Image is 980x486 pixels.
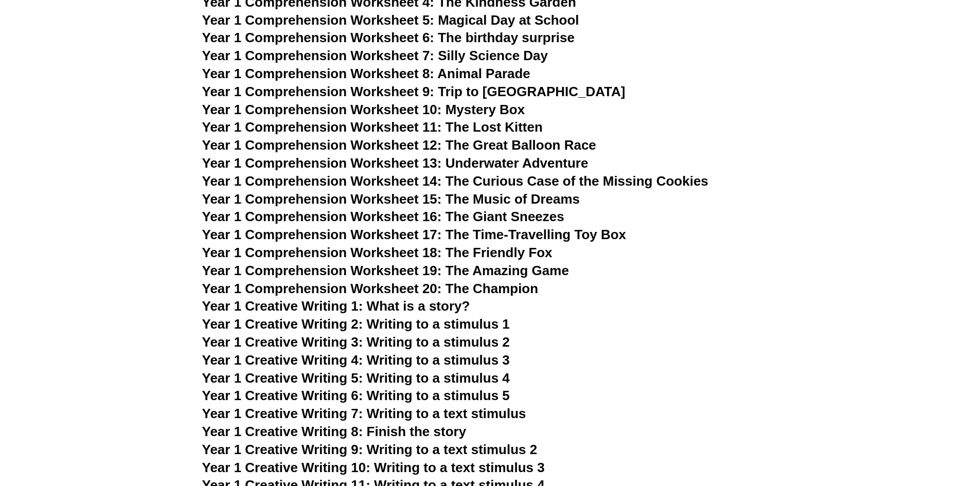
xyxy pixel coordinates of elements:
[202,30,575,45] a: Year 1 Comprehension Worksheet 6: The birthday surprise
[202,442,538,457] a: Year 1 Creative Writing 9: Writing to a text stimulus 2
[202,84,626,99] a: Year 1 Comprehension Worksheet 9: Trip to [GEOGRAPHIC_DATA]
[202,316,510,332] a: Year 1 Creative Writing 2: Writing to a stimulus 1
[202,460,545,475] a: Year 1 Creative Writing 10: Writing to a text stimulus 3
[202,119,543,135] a: Year 1 Comprehension Worksheet 11: The Lost Kitten
[202,388,510,403] a: Year 1 Creative Writing 6: Writing to a stimulus 5
[202,227,627,242] a: Year 1 Comprehension Worksheet 17: The Time-Travelling Toy Box
[202,298,470,314] a: Year 1 Creative Writing 1: What is a story?
[202,370,510,386] a: Year 1 Creative Writing 5: Writing to a stimulus 4
[202,66,530,81] a: Year 1 Comprehension Worksheet 8: Animal Parade
[202,209,564,224] a: Year 1 Comprehension Worksheet 16: The Giant Sneezes
[202,12,579,28] a: Year 1 Comprehension Worksheet 5: Magical Day at School
[202,48,548,63] a: Year 1 Comprehension Worksheet 7: Silly Science Day
[809,370,980,486] iframe: Chat Widget
[202,137,596,153] a: Year 1 Comprehension Worksheet 12: The Great Balloon Race
[202,281,539,296] a: Year 1 Comprehension Worksheet 20: The Champion
[202,424,467,439] a: Year 1 Creative Writing 8: Finish the story
[202,263,569,278] a: Year 1 Comprehension Worksheet 19: The Amazing Game
[202,245,553,260] a: Year 1 Comprehension Worksheet 18: The Friendly Fox
[202,102,525,117] a: Year 1 Comprehension Worksheet 10: Mystery Box
[202,352,510,368] a: Year 1 Creative Writing 4: Writing to a stimulus 3
[202,191,580,207] a: Year 1 Comprehension Worksheet 15: The Music of Dreams
[202,334,510,350] a: Year 1 Creative Writing 3: Writing to a stimulus 2
[202,155,589,171] a: Year 1 Comprehension Worksheet 13: Underwater Adventure
[202,406,526,421] a: Year 1 Creative Writing 7: Writing to a text stimulus
[202,173,708,189] a: Year 1 Comprehension Worksheet 14: The Curious Case of the Missing Cookies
